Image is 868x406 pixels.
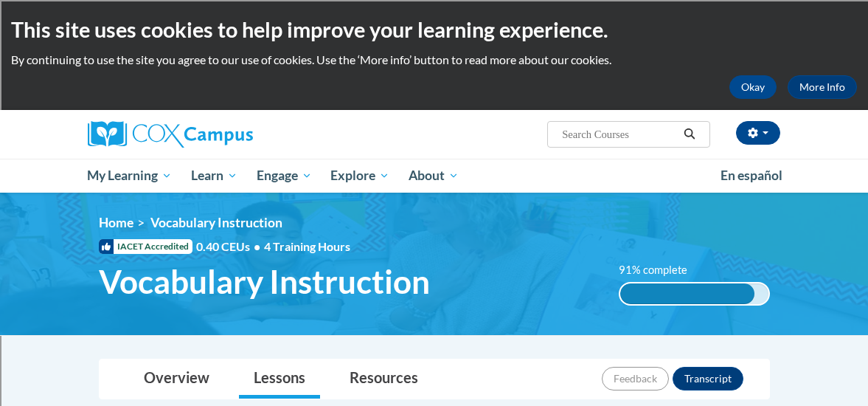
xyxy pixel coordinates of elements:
[678,125,701,143] button: Search
[620,283,755,304] div: 91% complete
[711,160,792,191] a: En español
[88,121,304,148] a: Cox Campus
[399,159,468,193] a: About
[99,215,133,230] a: Home
[264,239,350,253] span: 4 Training Hours
[78,159,182,193] a: My Learning
[247,159,322,193] a: Engage
[87,167,172,185] span: My Learning
[257,167,312,185] span: Engage
[196,238,264,255] span: 0.40 CEUs
[191,167,237,185] span: Learn
[254,239,260,253] span: •
[181,159,247,193] a: Learn
[88,121,253,148] img: Cox Campus
[150,215,282,230] span: Vocabulary Instruction
[321,159,399,193] a: Explore
[77,159,792,193] div: Main menu
[721,168,782,183] span: En español
[99,262,430,301] span: Vocabulary Instruction
[409,167,459,185] span: About
[736,121,780,145] button: Account Settings
[99,239,192,254] span: IACET Accredited
[560,125,678,143] input: Search Courses
[619,262,704,278] label: 91% complete
[330,167,389,185] span: Explore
